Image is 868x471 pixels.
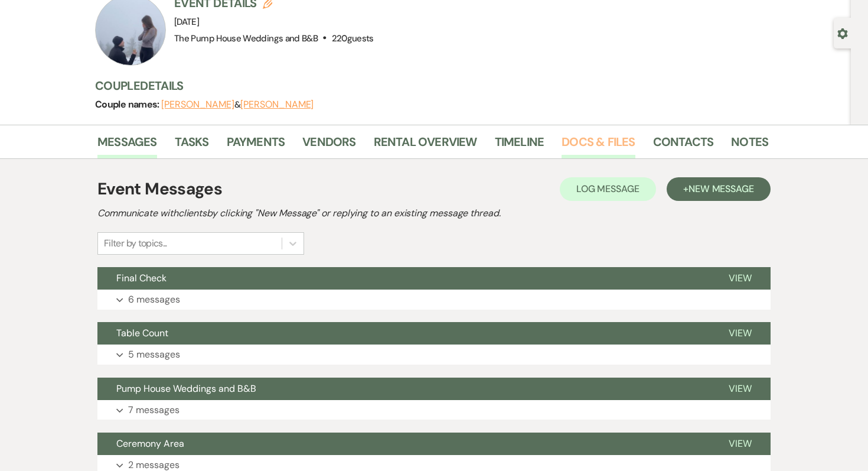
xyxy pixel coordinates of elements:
button: [PERSON_NAME] [161,100,234,109]
span: View [729,272,752,284]
span: Log Message [576,183,639,195]
button: Ceremony Area [97,433,710,455]
span: The Pump House Weddings and B&B [174,33,318,44]
button: [PERSON_NAME] [240,100,314,109]
span: Pump House Weddings and B&B [116,382,256,395]
span: View [729,382,752,395]
a: Messages [97,132,157,158]
p: 7 messages [128,402,180,418]
a: Docs & Files [562,132,635,158]
p: 5 messages [128,347,180,362]
button: Log Message [560,177,656,201]
span: View [729,437,752,450]
button: Table Count [97,322,710,345]
button: Final Check [97,267,710,290]
span: Couple names: [95,98,161,111]
button: View [710,322,771,345]
span: Final Check [116,272,167,284]
button: +New Message [667,177,771,201]
button: 7 messages [97,400,771,420]
button: 6 messages [97,290,771,310]
button: View [710,378,771,400]
a: Vendors [302,132,355,158]
span: & [161,99,314,111]
button: View [710,267,771,290]
a: Contacts [653,132,714,158]
h2: Communicate with clients by clicking "New Message" or replying to an existing message thread. [97,206,771,220]
a: Timeline [495,132,544,158]
span: View [729,327,752,339]
span: 220 guests [332,33,374,44]
div: Filter by topics... [104,236,167,251]
h3: Couple Details [95,77,756,94]
h1: Event Messages [97,177,222,202]
button: Pump House Weddings and B&B [97,378,710,400]
button: Open lead details [837,27,848,38]
a: Payments [227,132,285,158]
button: View [710,433,771,455]
a: Rental Overview [374,132,477,158]
span: [DATE] [174,16,199,28]
p: 6 messages [128,292,180,307]
span: New Message [688,183,754,195]
a: Notes [731,132,768,158]
a: Tasks [175,132,209,158]
span: Ceremony Area [116,437,184,450]
span: Table Count [116,327,168,339]
button: 5 messages [97,345,771,365]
